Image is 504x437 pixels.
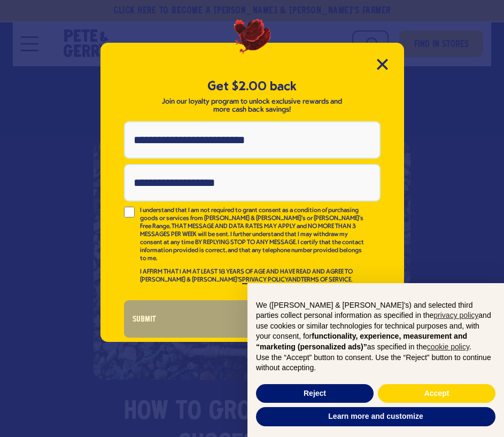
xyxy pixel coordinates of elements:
input: I understand that I am not required to grant consent as a condition of purchasing goods or servic... [124,207,135,217]
a: privacy policy [433,311,478,319]
button: Submit [124,300,381,338]
p: Join our loyalty program to unlock exclusive rewards and more cash back savings! [159,98,346,114]
button: Close Modal [377,59,388,70]
a: PRIVACY POLICY [242,277,288,284]
button: Learn more and customize [256,407,495,426]
button: Reject [256,384,374,403]
p: Use the “Accept” button to consent. Use the “Reject” button to continue without accepting. [256,353,495,373]
button: Accept [378,384,495,403]
h5: Get $2.00 back [124,77,381,95]
p: I AFFIRM THAT I AM AT LEAST 18 YEARS OF AGE AND HAVE READ AND AGREE TO [PERSON_NAME] & [PERSON_NA... [140,268,366,284]
p: We ([PERSON_NAME] & [PERSON_NAME]'s) and selected third parties collect personal information as s... [256,300,495,353]
a: cookie policy [427,342,469,351]
p: I understand that I am not required to grant consent as a condition of purchasing goods or servic... [140,207,366,263]
a: TERMS OF SERVICE. [301,277,352,284]
strong: functionality, experience, measurement and “marketing (personalized ads)” [256,332,467,351]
